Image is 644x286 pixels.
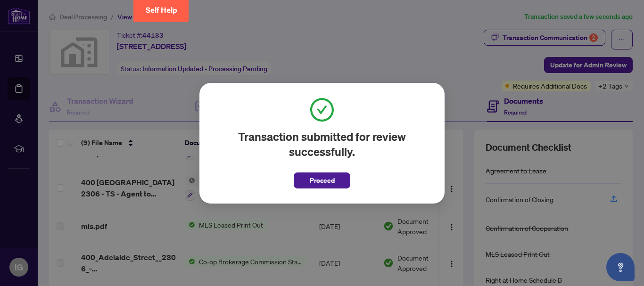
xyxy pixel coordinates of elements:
[294,172,350,188] button: Proceed
[310,98,334,122] span: check-circle
[146,6,177,15] span: Self Help
[310,173,335,188] span: Proceed
[606,253,635,281] button: Open asap
[215,129,429,159] h2: Transaction submitted for review successfully.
